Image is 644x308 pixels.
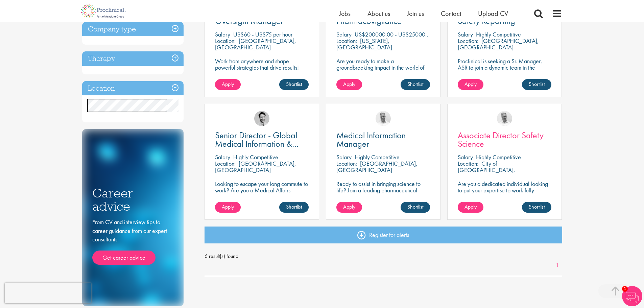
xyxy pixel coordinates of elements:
[222,203,234,210] span: Apply
[205,251,562,261] span: 6 result(s) found
[215,129,299,158] span: Senior Director - Global Medical Information & Medical Affairs
[458,153,473,161] span: Salary
[458,131,551,148] a: Associate Director Safety Science
[279,202,309,213] a: Shortlist
[441,9,461,18] a: Contact
[5,283,91,303] iframe: reCAPTCHA
[215,153,230,161] span: Salary
[458,160,515,180] p: City of [GEOGRAPHIC_DATA], [GEOGRAPHIC_DATA]
[336,160,418,174] p: [GEOGRAPHIC_DATA], [GEOGRAPHIC_DATA]
[458,79,483,90] a: Apply
[478,9,508,18] a: Upload CV
[336,202,362,213] a: Apply
[215,131,309,148] a: Senior Director - Global Medical Information & Medical Affairs
[233,30,292,38] p: US$60 - US$75 per hour
[376,111,391,126] img: Joshua Bye
[339,9,351,18] a: Jobs
[401,79,430,90] a: Shortlist
[92,187,173,213] h3: Career advice
[336,160,357,167] span: Location:
[82,81,184,96] h3: Location
[458,37,478,45] span: Location:
[215,37,296,51] p: [GEOGRAPHIC_DATA], [GEOGRAPHIC_DATA]
[215,181,309,206] p: Looking to escape your long commute to work? Are you a Medical Affairs Professional? Unlock your ...
[336,153,352,161] span: Salary
[215,202,241,213] a: Apply
[497,111,512,126] img: Joshua Bye
[476,153,521,161] p: Highly Competitive
[336,30,352,38] span: Salary
[355,30,462,38] p: US$200000.00 - US$250000.00 per annum
[336,58,430,90] p: Are you ready to make a groundbreaking impact in the world of biotechnology? Join a growing compa...
[458,181,551,213] p: Are you a dedicated individual looking to put your expertise to work fully flexibly in a remote p...
[401,202,430,213] a: Shortlist
[222,80,234,88] span: Apply
[458,58,551,77] p: Proclinical is seeking a Sr. Manager, ASR to join a dynamic team in the oncology and pharmaceutic...
[522,202,551,213] a: Shortlist
[215,8,309,25] a: Pharmacovigilance Oversight Manager
[458,37,539,51] p: [GEOGRAPHIC_DATA], [GEOGRAPHIC_DATA]
[336,129,406,149] span: Medical Information Manager
[355,153,400,161] p: Highly Competitive
[336,181,430,213] p: Ready to assist in bringing science to life? Join a leading pharmaceutical company to play a key ...
[82,22,184,37] h3: Company type
[622,286,628,292] span: 1
[552,261,562,269] a: 1
[458,129,544,149] span: Associate Director Safety Science
[522,79,551,90] a: Shortlist
[336,37,392,51] p: [US_STATE], [GEOGRAPHIC_DATA]
[458,160,478,167] span: Location:
[205,227,562,243] a: Register for alerts
[343,80,355,88] span: Apply
[476,30,521,38] p: Highly Competitive
[92,218,173,265] div: From CV and interview tips to career guidance from our expert consultants
[215,160,236,167] span: Location:
[279,79,309,90] a: Shortlist
[458,202,483,213] a: Apply
[336,8,430,25] a: Associate Director, Pharmacovigilance
[336,79,362,90] a: Apply
[336,131,430,148] a: Medical Information Manager
[92,251,156,265] a: Get career advice
[458,30,473,38] span: Salary
[82,51,184,66] h3: Therapy
[367,9,390,18] a: About us
[464,80,477,88] span: Apply
[622,286,642,306] img: Chatbot
[215,79,241,90] a: Apply
[343,203,355,210] span: Apply
[336,37,357,45] span: Location:
[215,160,296,174] p: [GEOGRAPHIC_DATA], [GEOGRAPHIC_DATA]
[464,203,477,210] span: Apply
[458,8,551,25] a: Sr. Manager, Aggregate Safety Reporting
[215,30,230,38] span: Salary
[215,58,309,84] p: Work from anywhere and shape powerful strategies that drive results! Enjoy the freedom of remote ...
[254,111,269,126] img: Thomas Pinnock
[215,37,236,45] span: Location:
[407,9,424,18] a: Join us
[233,153,278,161] p: Highly Competitive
